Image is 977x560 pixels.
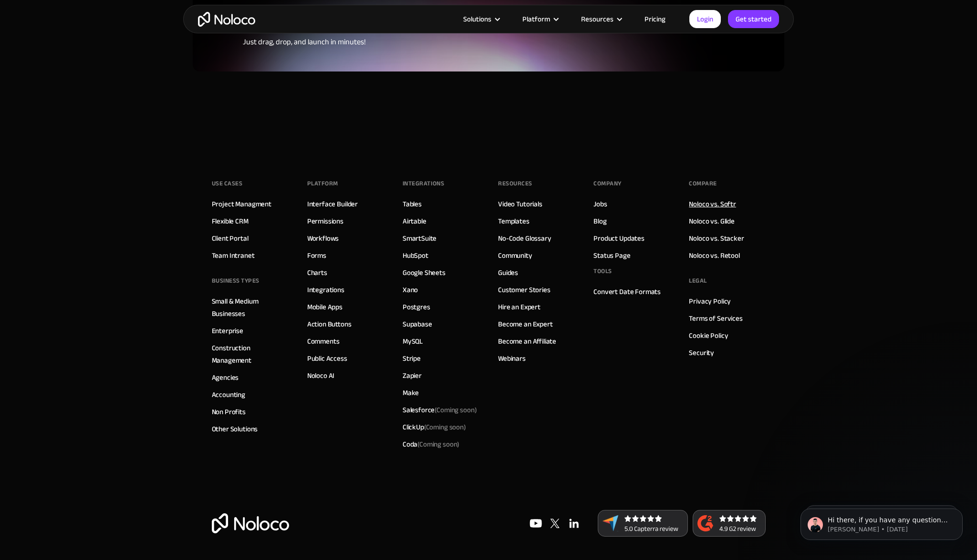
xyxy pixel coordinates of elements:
[689,232,744,244] a: Noloco vs. Stacker
[689,346,714,359] a: Security
[569,13,633,25] div: Resources
[498,266,518,279] a: Guides
[307,284,344,296] a: Integrations
[593,264,612,278] div: Tools
[212,295,288,320] a: Small & Medium Businesses
[307,198,358,210] a: Interface Builder
[307,176,338,191] div: Platform
[307,301,343,313] a: Mobile Apps
[786,489,977,555] iframe: Intercom notifications message
[522,13,550,25] div: Platform
[689,176,717,191] div: Compare
[498,249,532,262] a: Community
[212,342,288,367] a: Construction Management
[212,423,258,435] a: Other Solutions
[403,404,477,416] div: Salesforce
[307,232,339,244] a: Workflows
[307,369,335,382] a: Noloco AI
[498,352,526,365] a: Webinars
[403,266,446,279] a: Google Sheets
[498,301,540,313] a: Hire an Expert
[689,312,742,325] a: Terms of Services
[403,387,419,399] a: Make
[403,421,466,433] div: ClickUp
[689,249,739,262] a: Noloco vs. Retool
[212,388,246,401] a: Accounting
[403,176,444,191] div: INTEGRATIONS
[212,406,246,418] a: Non Profits
[593,215,606,227] a: Blog
[435,403,477,417] span: (Coming soon)
[689,215,735,227] a: Noloco vs. Glide
[498,176,532,191] div: Resources
[593,285,661,298] a: Convert Date Formats
[403,232,437,244] a: SmartSuite
[593,198,607,210] a: Jobs
[212,198,271,210] a: Project Managment
[198,12,255,27] a: home
[581,13,613,25] div: Resources
[424,420,466,434] span: (Coming soon)
[307,266,327,279] a: Charts
[403,438,459,450] div: Coda
[403,215,426,227] a: Airtable
[403,335,423,347] a: MySQL
[633,13,677,25] a: Pricing
[498,335,556,347] a: Become an Affiliate
[689,295,731,307] a: Privacy Policy
[498,318,553,330] a: Become an Expert
[498,232,551,244] a: No-Code Glossary
[403,284,418,296] a: Xano
[403,249,428,262] a: HubSpot
[498,284,551,296] a: Customer Stories
[307,318,352,330] a: Action Buttons
[417,438,459,451] span: (Coming soon)
[307,215,343,227] a: Permissions
[403,352,421,365] a: Stripe
[307,249,326,262] a: Forms
[498,215,530,227] a: Templates
[728,10,779,28] a: Get started
[307,352,347,365] a: Public Access
[451,13,510,25] div: Solutions
[498,198,542,210] a: Video Tutorials
[689,274,707,288] div: Legal
[403,318,432,330] a: Supabase
[212,325,244,337] a: Enterprise
[212,176,243,191] div: Use Cases
[689,10,721,28] a: Login
[689,198,736,210] a: Noloco vs. Softr
[593,176,622,191] div: Company
[403,301,430,313] a: Postgres
[593,249,630,262] a: Status Page
[212,249,255,262] a: Team Intranet
[463,13,491,25] div: Solutions
[212,232,249,244] a: Client Portal
[212,371,239,384] a: Agencies
[403,369,422,382] a: Zapier
[403,198,422,210] a: Tables
[689,329,728,342] a: Cookie Policy
[510,13,569,25] div: Platform
[593,232,644,244] a: Product Updates
[307,335,340,347] a: Comments
[212,215,249,227] a: Flexible CRM
[243,36,496,48] div: Just drag, drop, and launch in minutes!
[212,274,260,288] div: BUSINESS TYPES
